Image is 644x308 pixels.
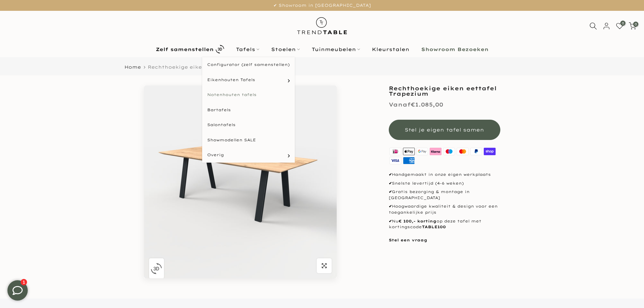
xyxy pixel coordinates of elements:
button: Stel je eigen tafel samen [389,120,500,140]
strong: € 100,- korting [399,219,436,223]
img: american express [402,156,415,165]
iframe: toggle-frame [1,274,34,307]
a: 0 [629,22,636,30]
img: ideal [389,147,402,156]
h1: Rechthoekige eiken eettafel Trapezium [389,86,500,96]
a: Salontafels [202,117,295,133]
p: Gratis bezorging & montage in [GEOGRAPHIC_DATA] [389,189,500,201]
strong: ✔ [389,204,392,209]
a: Stoelen [265,45,306,53]
span: Stel je eigen tafel samen [405,127,484,133]
a: Eikenhouten Tafels [202,72,295,88]
a: Tafels [230,45,265,53]
strong: ✔ [389,189,392,194]
p: ✔ Showroom in [GEOGRAPHIC_DATA] [8,2,636,9]
span: Vanaf [389,101,411,108]
img: shopify pay [483,147,496,156]
a: Kleurstalen [366,45,415,53]
img: 3D_icon.svg [151,263,162,274]
a: Zelf samenstellen [150,43,230,55]
img: paypal [469,147,483,156]
img: klarna [429,147,443,156]
strong: TABLE100 [422,224,446,229]
span: 0 [633,22,638,27]
a: Showmodellen SALE [202,133,295,148]
a: Stel een vraag [389,238,427,242]
a: 0 [616,22,623,30]
img: google pay [415,147,429,156]
span: Overig [207,152,224,158]
strong: ✔ [389,181,392,186]
strong: ✔ [389,172,392,177]
p: Handgemaakt in onze eigen werkplaats [389,172,500,178]
a: Showroom Bezoeken [415,45,494,53]
img: apple pay [402,147,415,156]
span: 0 [620,21,625,26]
a: Bartafels [202,102,295,118]
span: Rechthoekige eiken eettafel Trapezium [148,64,263,70]
p: Hoogwaardige kwaliteit & design voor een toegankelijke prijs [389,204,500,215]
img: trend-table [292,11,352,41]
strong: ✔ [389,219,392,223]
img: maestro [443,147,456,156]
a: Tuinmeubelen [306,45,366,53]
p: Nu op deze tafel met kortingscode [389,218,500,230]
b: Zelf samenstellen [156,47,214,52]
a: Home [124,65,141,69]
img: visa [389,156,402,165]
p: Snelste levertijd (4-6 weken) [389,181,500,187]
a: Overig [202,147,295,163]
a: Configurator (zelf samenstellen) [202,57,295,72]
img: master [456,147,470,156]
a: Notenhouten tafels [202,87,295,102]
span: Eikenhouten Tafels [207,77,255,83]
b: Showroom Bezoeken [421,47,488,52]
div: €1.085,00 [389,100,443,110]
